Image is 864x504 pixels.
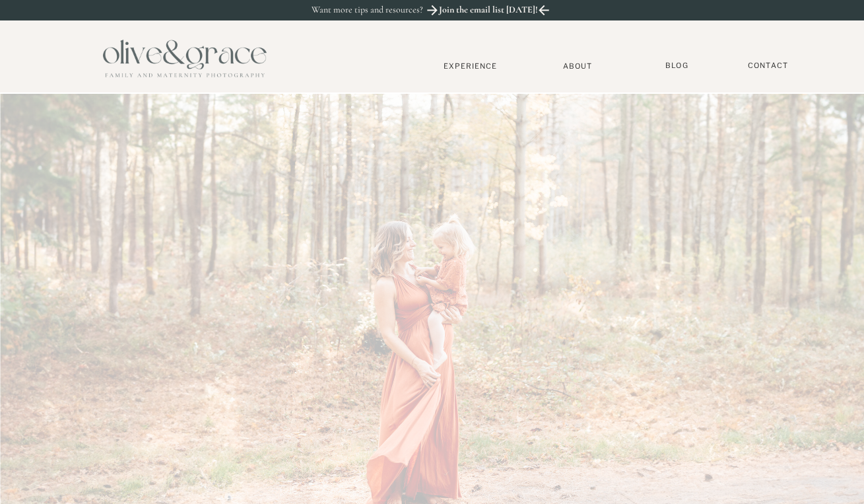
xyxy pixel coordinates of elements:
[558,61,598,70] a: About
[661,61,694,71] a: BLOG
[742,61,795,71] a: Contact
[312,5,451,16] p: Want more tips and resources?
[438,5,539,19] a: Join the email list [DATE]!
[427,61,514,71] a: Experience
